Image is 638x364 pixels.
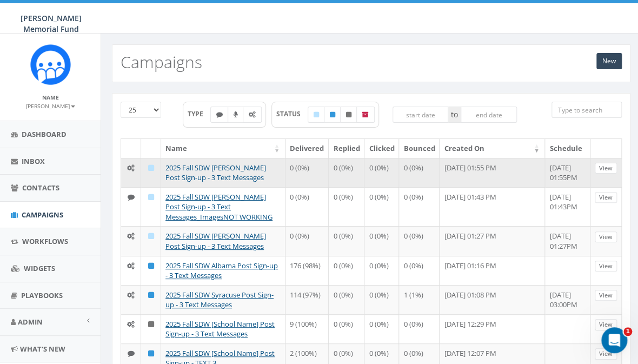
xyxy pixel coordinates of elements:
[364,285,399,314] td: 0 (0%)
[127,262,135,269] i: Automated Message
[448,107,461,123] span: to
[22,183,59,193] span: Contacts
[26,102,75,110] small: [PERSON_NAME]
[545,139,590,158] th: Schedule
[399,158,440,187] td: 0 (0%)
[329,226,364,255] td: 0 (0%)
[249,111,256,118] i: Automated Message
[399,139,440,158] th: Bounced
[148,262,154,269] i: Published
[314,111,319,118] i: Draft
[364,139,399,158] th: Clicked
[127,292,135,299] i: Automated Message
[595,348,617,360] a: View
[545,187,590,227] td: [DATE] 01:43PM
[21,290,63,300] span: Playbooks
[440,256,545,285] td: [DATE] 01:16 PM
[595,261,617,272] a: View
[128,194,135,201] i: Text SMS
[399,285,440,314] td: 1 (1%)
[440,158,545,187] td: [DATE] 01:55 PM
[399,187,440,227] td: 0 (0%)
[22,129,67,139] span: Dashboard
[128,350,135,357] i: Text SMS
[127,164,135,171] i: Automated Message
[18,317,43,327] span: Admin
[440,187,545,227] td: [DATE] 01:43 PM
[440,314,545,343] td: [DATE] 12:29 PM
[228,107,244,123] label: Ringless Voice Mail
[329,256,364,285] td: 0 (0%)
[165,231,266,251] a: 2025 Fall SDW [PERSON_NAME] Post Sign-up - 3 Text Messages
[346,111,351,118] i: Unpublished
[127,321,135,328] i: Automated Message
[148,164,154,171] i: Draft
[22,210,63,220] span: Campaigns
[623,327,632,336] span: 1
[165,163,266,183] a: 2025 Fall SDW [PERSON_NAME] Post Sign-up - 3 Text Messages
[21,13,82,34] span: [PERSON_NAME] Memorial Fund
[595,319,617,330] a: View
[340,107,357,123] label: Unpublished
[601,327,627,353] iframe: Intercom live chat
[440,285,545,314] td: [DATE] 01:08 PM
[595,192,617,203] a: View
[364,314,399,343] td: 0 (0%)
[364,158,399,187] td: 0 (0%)
[440,139,545,158] th: Created On: activate to sort column ascending
[148,321,154,328] i: Unpublished
[285,226,329,255] td: 0 (0%)
[161,139,285,158] th: Name: activate to sort column ascending
[461,107,517,123] input: end date
[399,226,440,255] td: 0 (0%)
[545,226,590,255] td: [DATE] 01:27PM
[595,163,617,174] a: View
[364,256,399,285] td: 0 (0%)
[22,156,45,166] span: Inbox
[42,94,59,101] small: Name
[329,187,364,227] td: 0 (0%)
[329,139,364,158] th: Replied
[243,107,262,123] label: Automated Message
[165,261,278,281] a: 2025 Fall SDW Albama Post Sign-up - 3 Text Messages
[595,290,617,301] a: View
[26,101,75,110] a: [PERSON_NAME]
[308,107,325,123] label: Draft
[329,158,364,187] td: 0 (0%)
[22,236,68,246] span: Workflows
[440,226,545,255] td: [DATE] 01:27 PM
[148,194,154,201] i: Draft
[595,231,617,243] a: View
[121,53,202,71] h2: Campaigns
[188,109,211,118] span: TYPE
[356,107,375,123] label: Archived
[364,226,399,255] td: 0 (0%)
[148,292,154,299] i: Published
[545,158,590,187] td: [DATE] 01:55PM
[329,285,364,314] td: 0 (0%)
[30,44,71,85] img: Rally_Corp_Icon.png
[285,139,329,158] th: Delivered
[364,187,399,227] td: 0 (0%)
[234,111,238,118] i: Ringless Voice Mail
[165,192,273,222] a: 2025 Fall SDW [PERSON_NAME] Post Sign-up - 3 Text Messages_ImagesNOT WORKING
[24,263,55,273] span: Widgets
[545,285,590,314] td: [DATE] 03:00PM
[216,111,223,118] i: Text SMS
[148,233,154,240] i: Draft
[285,187,329,227] td: 0 (0%)
[20,344,65,354] span: What's New
[329,314,364,343] td: 0 (0%)
[596,53,622,69] a: New
[127,233,135,240] i: Automated Message
[551,102,621,118] input: Type to search
[393,107,449,123] input: start date
[148,350,154,357] i: Published
[285,314,329,343] td: 9 (100%)
[285,285,329,314] td: 114 (97%)
[285,256,329,285] td: 176 (98%)
[165,319,275,339] a: 2025 Fall SDW [School Name] Post Sign-up - 3 Text Messages
[276,109,308,118] span: STATUS
[285,158,329,187] td: 0 (0%)
[399,314,440,343] td: 0 (0%)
